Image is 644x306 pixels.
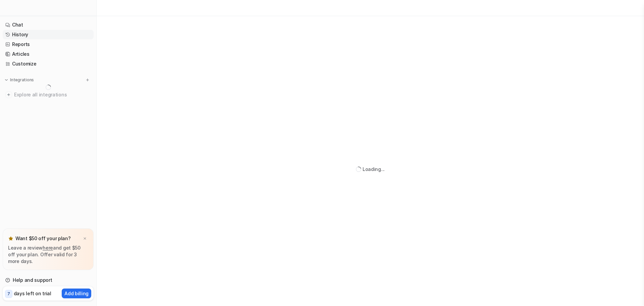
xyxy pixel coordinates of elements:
div: Loading... [363,166,385,173]
img: explore all integrations [5,91,12,98]
p: days left on trial [14,290,51,297]
p: 7 [7,291,10,297]
img: star [8,236,13,241]
a: Chat [3,20,94,30]
img: menu_add.svg [85,78,90,82]
button: Add billing [62,289,91,298]
a: Help and support [3,275,94,285]
a: Articles [3,49,94,59]
img: expand menu [4,78,9,82]
button: Integrations [3,77,36,83]
p: Want $50 off your plan? [15,235,71,242]
a: History [3,30,94,39]
p: Leave a review and get $50 off your plan. Offer valid for 3 more days. [8,245,88,265]
span: Explore all integrations [14,89,91,100]
a: Reports [3,40,94,49]
a: Explore all integrations [3,90,94,99]
a: Customize [3,59,94,69]
p: Integrations [10,77,34,83]
p: Add billing [64,290,89,297]
a: here [43,245,53,251]
img: x [83,236,87,241]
